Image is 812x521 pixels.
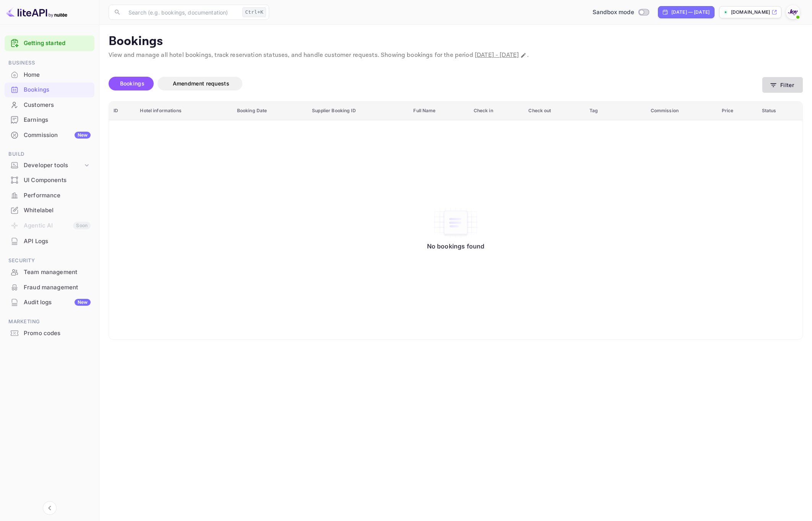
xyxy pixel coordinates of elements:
span: Security [5,256,94,265]
div: Getting started [5,35,94,51]
th: Price [717,102,757,120]
div: Ctrl+K [242,7,266,17]
div: API Logs [5,234,94,249]
th: Status [757,102,802,120]
button: Change date range [520,52,527,59]
th: Check out [524,102,585,120]
img: No bookings found [433,206,479,239]
div: Customers [24,101,91,110]
div: API Logs [24,237,91,246]
span: Amendment requests [173,80,229,87]
a: Fraud management [5,280,94,294]
a: Performance [5,188,94,202]
a: Audit logsNew [5,295,94,309]
div: Audit logsNew [5,295,94,310]
span: [DATE] - [DATE] [475,51,519,59]
span: Marketing [5,318,94,326]
div: UI Components [24,176,91,185]
div: Whitelabel [24,206,91,215]
div: Developer tools [5,159,94,172]
a: API Logs [5,234,94,248]
div: Performance [24,191,91,200]
div: Whitelabel [5,203,94,218]
div: Customers [5,98,94,113]
div: New [75,299,91,306]
th: Check in [469,102,524,120]
a: Bookings [5,82,94,97]
a: Getting started [24,39,91,48]
a: Whitelabel [5,203,94,217]
p: [DOMAIN_NAME] [731,9,770,16]
div: [DATE] — [DATE] [671,9,710,16]
a: Earnings [5,113,94,127]
a: Home [5,68,94,82]
img: With Joy [787,6,799,18]
p: No bookings found [427,242,485,250]
div: New [75,132,91,139]
p: Bookings [109,34,803,49]
div: Fraud management [5,280,94,295]
th: Commission [646,102,717,120]
div: Team management [24,268,91,277]
div: Bookings [24,85,91,94]
th: Supplier Booking ID [307,102,409,120]
div: Home [24,71,91,79]
div: Fraud management [24,283,91,292]
div: CommissionNew [5,128,94,143]
div: Earnings [24,116,91,124]
a: UI Components [5,173,94,187]
div: Performance [5,188,94,203]
div: Commission [24,131,91,140]
button: Collapse navigation [43,501,57,515]
input: Search (e.g. bookings, documentation) [124,5,239,20]
span: Sandbox mode [593,8,634,17]
th: Full Name [409,102,469,120]
div: Promo codes [24,329,91,338]
div: Switch to Production mode [590,8,652,17]
table: booking table [109,102,802,339]
a: Customers [5,98,94,112]
a: Team management [5,265,94,279]
th: Tag [585,102,646,120]
div: Bookings [5,82,94,97]
p: View and manage all hotel bookings, track reservation statuses, and handle customer requests. Sho... [109,51,803,60]
span: Build [5,150,94,158]
div: Developer tools [24,161,83,170]
div: Audit logs [24,298,91,307]
span: Business [5,59,94,67]
div: UI Components [5,173,94,188]
a: Promo codes [5,326,94,340]
th: Hotel informations [135,102,232,120]
a: CommissionNew [5,128,94,142]
button: Filter [762,77,803,93]
img: LiteAPI logo [6,6,67,18]
div: account-settings tabs [109,77,762,90]
span: Bookings [120,80,145,87]
div: Promo codes [5,326,94,341]
th: ID [109,102,135,120]
th: Booking Date [232,102,307,120]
